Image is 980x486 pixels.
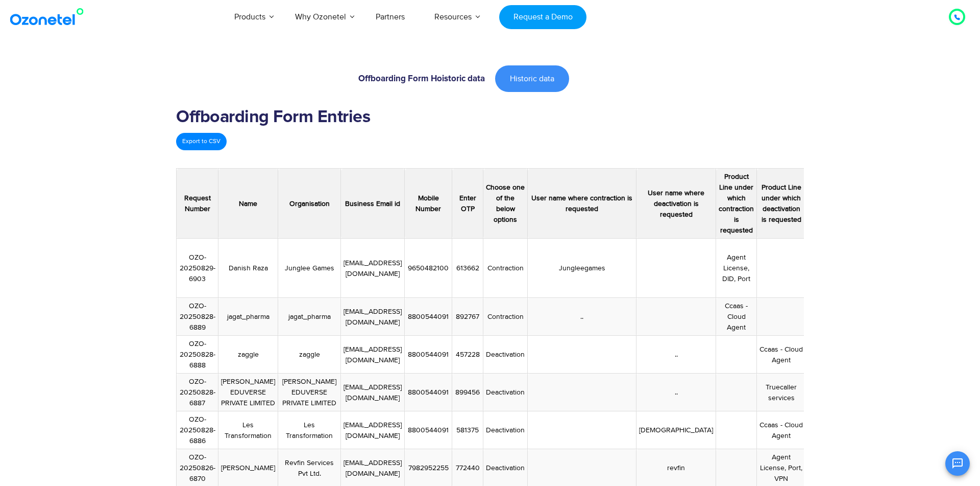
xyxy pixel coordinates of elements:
td: Ccaas - Cloud Agent [757,411,806,449]
td: 613662 [452,239,483,298]
td: [PERSON_NAME] EDUVERSE PRIVATE LIMITED [278,374,341,411]
td: OZO-20250828-6888 [177,336,218,374]
th: Mobile Number [405,169,452,239]
th: Business Email id [341,169,405,239]
th: Product Line under which deactivation is requested [757,169,806,239]
td: [EMAIL_ADDRESS][DOMAIN_NAME] [341,298,405,336]
td: 457228 [452,336,483,374]
td: Contraction [483,239,528,298]
td: OZO-20250828-6886 [177,411,218,449]
td: .. [636,374,716,411]
th: User name where deactivation is requested [636,169,716,239]
td: [EMAIL_ADDRESS][DOMAIN_NAME] [341,374,405,411]
td: 8800544091 [405,336,452,374]
td: Truecaller services [757,374,806,411]
td: jagat_pharma [218,298,278,336]
td: .. [636,336,716,374]
td: Deactivation [483,411,528,449]
td: OZO-20250828-6887 [177,374,218,411]
td: 8800544091 [405,298,452,336]
td: 892767 [452,298,483,336]
td: zaggle [278,336,341,374]
td: Ccaas - Cloud Agent [716,298,757,336]
a: Export to CSV [176,133,227,150]
th: Name [218,169,278,239]
td: Junglee Games [278,239,341,298]
td: Les Transformation [218,411,278,449]
td: Agent License, DID, Port [716,239,757,298]
td: [EMAIL_ADDRESS][DOMAIN_NAME] [341,411,405,449]
td: [EMAIL_ADDRESS][DOMAIN_NAME] [341,336,405,374]
td: [DEMOGRAPHIC_DATA] [636,411,716,449]
td: [PERSON_NAME] EDUVERSE PRIVATE LIMITED [218,374,278,411]
th: Choose one of the below options [483,169,528,239]
td: 8800544091 [405,411,452,449]
a: Historic data [495,65,569,92]
td: .. [528,298,636,336]
td: Contraction [483,298,528,336]
td: Jungleegames [528,239,636,298]
h2: Offboarding Form Entries [176,107,804,128]
td: Ccaas - Cloud Agent [757,336,806,374]
td: 581375 [452,411,483,449]
th: Product Line under which contraction is requested [716,169,757,239]
td: 9650482100 [405,239,452,298]
span: Historic data [510,75,554,83]
h6: Offboarding Form Hoistoric data [181,75,485,83]
td: 899456 [452,374,483,411]
th: Organisation [278,169,341,239]
td: Deactivation [483,374,528,411]
td: 8800544091 [405,374,452,411]
td: jagat_pharma [278,298,341,336]
td: Les Transformation [278,411,341,449]
td: Deactivation [483,336,528,374]
td: Danish Raza [218,239,278,298]
td: OZO-20250828-6889 [177,298,218,336]
a: Request a Demo [499,5,586,29]
td: [EMAIL_ADDRESS][DOMAIN_NAME] [341,239,405,298]
th: User name where contraction is requested [528,169,636,239]
th: Enter OTP [452,169,483,239]
td: OZO-20250829-6903 [177,239,218,298]
td: zaggle [218,336,278,374]
th: Request Number [177,169,218,239]
button: Open chat [945,451,970,476]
